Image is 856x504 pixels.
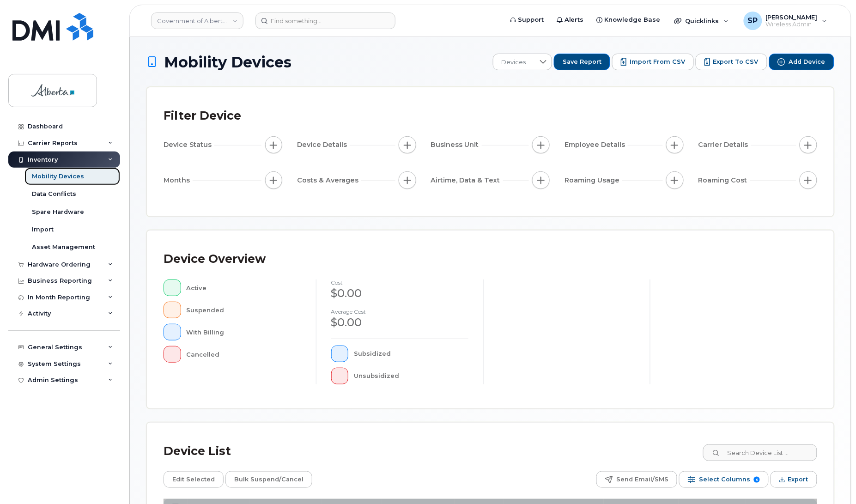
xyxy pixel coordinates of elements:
div: Device Overview [164,247,266,271]
button: Bulk Suspend/Cancel [225,471,312,488]
h4: Average cost [331,309,468,315]
span: Airtime, Data & Text [431,176,503,185]
span: Roaming Cost [698,176,750,185]
button: Export [771,471,817,488]
div: $0.00 [331,315,468,330]
span: Mobility Devices [164,54,291,70]
span: Costs & Averages [297,176,361,185]
div: Device List [164,439,231,463]
div: Active [187,279,301,296]
input: Search Device List ... [703,444,817,461]
div: Cancelled [187,346,301,363]
span: 6 [754,477,760,483]
span: Send Email/SMS [616,473,668,486]
span: Devices [493,54,534,71]
span: Device Details [297,140,350,150]
div: Subsidized [354,346,468,362]
div: Suspended [187,302,301,318]
button: Export to CSV [696,54,767,70]
span: Edit Selected [172,473,215,486]
span: Device Status [164,140,214,150]
button: Save Report [554,54,610,70]
span: Save Report [563,58,601,66]
button: Send Email/SMS [596,471,677,488]
span: Months [164,176,193,185]
h4: cost [331,279,468,285]
span: Add Device [789,58,826,66]
span: Export [788,473,808,486]
span: Export to CSV [713,58,759,66]
div: With Billing [187,324,301,340]
span: Bulk Suspend/Cancel [234,473,304,486]
span: Carrier Details [698,140,751,150]
span: Import from CSV [630,58,685,66]
div: Filter Device [164,104,241,128]
div: Unsubsidized [354,368,468,384]
div: $0.00 [331,285,468,301]
span: Business Unit [431,140,482,150]
button: Add Device [769,54,834,70]
button: Edit Selected [164,471,224,488]
span: Employee Details [565,140,628,150]
span: Roaming Usage [565,176,622,185]
span: Select Columns [699,473,750,486]
button: Select Columns 6 [679,471,769,488]
button: Import from CSV [612,54,694,70]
